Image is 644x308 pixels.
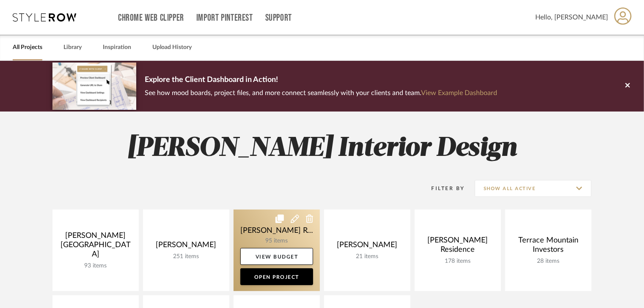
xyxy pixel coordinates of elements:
div: [PERSON_NAME] [331,240,404,253]
a: Support [265,14,292,22]
div: 28 items [512,258,585,265]
img: d5d033c5-7b12-40c2-a960-1ecee1989c38.png [52,63,136,109]
a: All Projects [13,42,42,53]
div: Terrace Mountain Investors [512,236,585,258]
p: See how mood boards, project files, and more connect seamlessly with your clients and team. [145,87,497,99]
p: Explore the Client Dashboard in Action! [145,74,497,87]
div: 251 items [150,253,223,260]
div: 178 items [421,258,494,265]
h2: [PERSON_NAME] Interior Design [17,133,627,164]
a: Open Project [240,268,313,285]
a: Library [63,42,82,53]
a: View Budget [240,248,313,265]
div: 93 items [59,262,132,270]
a: Import Pinterest [196,14,253,22]
div: Filter By [421,184,465,193]
span: Hello, [PERSON_NAME] [535,12,608,22]
div: [PERSON_NAME] Residence [421,236,494,258]
div: [PERSON_NAME] [150,240,223,253]
a: Upload History [152,42,192,53]
div: [PERSON_NAME][GEOGRAPHIC_DATA] [59,231,132,262]
div: 21 items [331,253,404,260]
a: Chrome Web Clipper [118,14,184,22]
a: Inspiration [103,42,131,53]
a: View Example Dashboard [421,90,497,96]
